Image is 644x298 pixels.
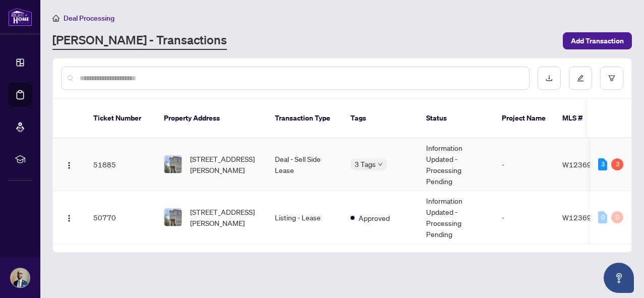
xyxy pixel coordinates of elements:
th: Tags [342,99,418,138]
th: Ticket Number [85,99,156,138]
span: home [52,15,60,22]
a: [PERSON_NAME] - Transactions [52,32,227,50]
td: Listing - Lease [267,191,342,244]
img: thumbnail-img [164,156,182,173]
th: Project Name [494,99,554,138]
img: Profile Icon [11,268,30,287]
th: Status [418,99,494,138]
span: [STREET_ADDRESS][PERSON_NAME] [190,206,259,228]
span: W12369478 [562,160,605,169]
img: Logo [65,161,73,169]
span: Approved [359,212,390,223]
img: Logo [65,214,73,222]
button: Open asap [604,263,634,293]
img: thumbnail-img [164,209,182,226]
span: edit [577,75,584,82]
td: 50770 [85,191,156,244]
span: Add Transaction [571,33,624,49]
td: - [494,191,554,244]
button: filter [600,67,623,90]
span: down [378,162,383,167]
span: Deal Processing [64,14,114,23]
button: Add Transaction [563,32,632,49]
span: [STREET_ADDRESS][PERSON_NAME] [190,153,259,175]
td: 51885 [85,138,156,191]
button: Logo [61,209,77,225]
th: Property Address [156,99,267,138]
div: 0 [611,211,623,223]
div: 0 [598,211,607,223]
td: Information Updated - Processing Pending [418,138,494,191]
span: 3 Tags [355,158,376,170]
td: - [494,138,554,191]
td: Information Updated - Processing Pending [418,191,494,244]
td: Deal - Sell Side Lease [267,138,342,191]
div: 3 [598,158,607,170]
th: Transaction Type [267,99,342,138]
th: MLS # [554,99,615,138]
span: download [546,75,553,82]
button: edit [569,67,592,90]
button: Logo [61,156,77,172]
div: 3 [611,158,623,170]
span: W12369478 [562,213,605,222]
button: download [538,67,561,90]
span: filter [608,75,615,82]
img: logo [8,8,32,26]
